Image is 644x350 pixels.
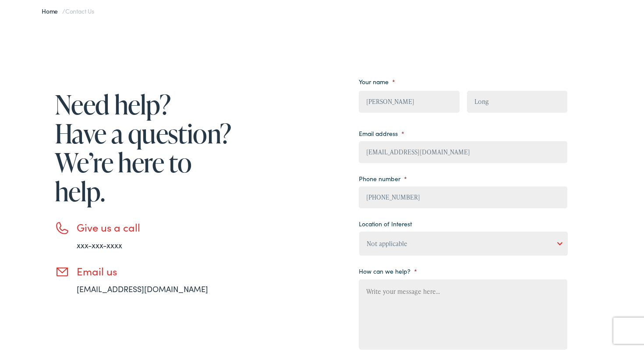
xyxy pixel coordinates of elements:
input: (XXX) XXX - XXXX [359,186,567,208]
label: Location of Interest [359,220,412,228]
h3: Email us [77,265,234,278]
span: Contact Us [65,7,94,15]
input: example@email.com [359,141,567,163]
label: Your name [359,78,395,86]
span: / [42,7,94,15]
a: Home [42,7,62,15]
h1: Need help? Have a question? We’re here to help. [55,90,234,206]
label: How can we help? [359,267,417,275]
input: Last name [467,91,567,113]
label: Phone number [359,175,407,182]
a: [EMAIL_ADDRESS][DOMAIN_NAME] [77,283,208,294]
input: First name [359,91,459,113]
a: xxx-xxx-xxxx [77,239,122,250]
label: Email address [359,129,404,137]
h3: Give us a call [77,221,234,234]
